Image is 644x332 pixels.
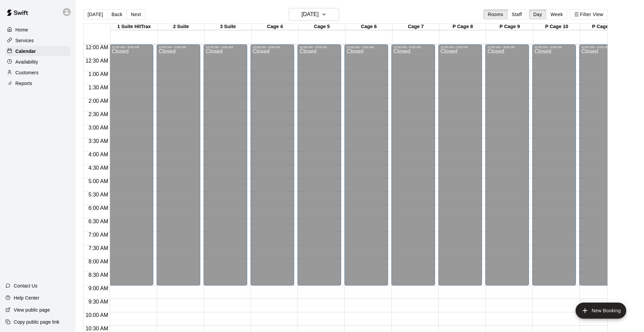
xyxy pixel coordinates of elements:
[576,303,626,319] button: add
[300,46,339,49] div: 12:00 AM – 9:00 AM
[83,9,107,19] button: [DATE]
[391,45,435,285] div: 12:00 AM – 9:00 AM: Closed
[87,85,110,90] span: 1:30 AM
[87,111,110,117] span: 2:30 AM
[253,46,292,49] div: 12:00 AM – 9:00 AM
[581,49,621,288] div: Closed
[87,205,110,211] span: 6:00 AM
[87,299,110,305] span: 9:30 AM
[392,24,439,30] div: Cage 7
[159,49,198,288] div: Closed
[204,45,247,285] div: 12:00 AM – 9:00 AM: Closed
[581,46,621,49] div: 12:00 AM – 9:00 AM
[5,35,70,46] a: Services
[5,25,70,35] a: Home
[87,71,110,77] span: 1:00 AM
[300,49,339,288] div: Closed
[346,49,386,288] div: Closed
[345,24,392,30] div: Cage 6
[15,80,32,87] p: Reports
[251,45,294,285] div: 12:00 AM – 9:00 AM: Closed
[157,45,200,285] div: 12:00 AM – 9:00 AM: Closed
[87,192,110,197] span: 5:30 AM
[87,138,110,144] span: 3:30 AM
[483,9,507,19] button: Rooms
[485,45,529,285] div: 12:00 AM – 9:00 AM: Closed
[5,78,70,88] a: Reports
[87,152,110,157] span: 4:00 AM
[344,45,388,285] div: 12:00 AM – 9:00 AM: Closed
[298,45,341,285] div: 12:00 AM – 9:00 AM: Closed
[5,57,70,67] a: Availability
[84,58,110,64] span: 12:30 AM
[346,46,386,49] div: 12:00 AM – 9:00 AM
[84,312,110,318] span: 10:00 AM
[487,46,527,49] div: 12:00 AM – 9:00 AM
[534,46,574,49] div: 12:00 AM – 9:00 AM
[87,245,110,251] span: 7:30 AM
[126,9,145,19] button: Next
[440,49,480,288] div: Closed
[487,49,527,288] div: Closed
[87,219,110,224] span: 6:30 AM
[532,45,576,285] div: 12:00 AM – 9:00 AM: Closed
[15,48,36,55] p: Calendar
[546,9,567,19] button: Week
[534,49,574,288] div: Closed
[439,24,486,30] div: P Cage 8
[14,295,39,301] p: Help Center
[84,45,110,50] span: 12:00 AM
[393,49,433,288] div: Closed
[206,49,245,288] div: Closed
[14,307,50,313] p: View public page
[87,285,110,291] span: 9:00 AM
[87,98,110,104] span: 2:00 AM
[299,24,345,30] div: Cage 5
[289,8,339,21] button: [DATE]
[87,178,110,184] span: 5:00 AM
[15,69,39,76] p: Customers
[112,49,151,288] div: Closed
[579,45,623,285] div: 12:00 AM – 9:00 AM: Closed
[15,59,38,65] p: Availability
[253,49,292,288] div: Closed
[84,326,110,331] span: 10:30 AM
[252,24,299,30] div: Cage 4
[14,319,59,325] p: Copy public page link
[87,259,110,264] span: 8:00 AM
[112,46,151,49] div: 12:00 AM – 9:00 AM
[205,24,252,30] div: 3 Suite
[302,10,319,19] h6: [DATE]
[440,46,480,49] div: 12:00 AM – 9:00 AM
[206,46,245,49] div: 12:00 AM – 9:00 AM
[15,26,28,33] p: Home
[533,24,580,30] div: P Cage 10
[5,68,70,78] a: Customers
[393,46,433,49] div: 12:00 AM – 9:00 AM
[580,24,627,30] div: P Cage 11
[87,272,110,278] span: 8:30 AM
[87,165,110,171] span: 4:30 AM
[14,282,38,289] p: Contact Us
[110,45,153,285] div: 12:00 AM – 9:00 AM: Closed
[15,37,34,44] p: Services
[111,24,158,30] div: 1 Suite HitTrax
[507,9,527,19] button: Staff
[486,24,533,30] div: P Cage 9
[159,46,198,49] div: 12:00 AM – 9:00 AM
[529,9,546,19] button: Day
[87,125,110,131] span: 3:00 AM
[5,46,70,56] a: Calendar
[87,232,110,238] span: 7:00 AM
[438,45,482,285] div: 12:00 AM – 9:00 AM: Closed
[107,9,127,19] button: Back
[158,24,205,30] div: 2 Suite
[570,9,607,19] button: Filter View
